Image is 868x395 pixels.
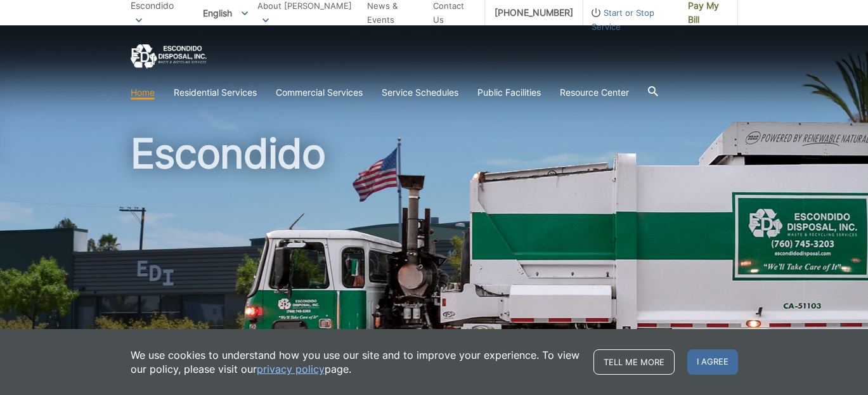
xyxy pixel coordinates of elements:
[174,86,257,100] a: Residential Services
[276,86,363,100] a: Commercial Services
[593,349,675,375] a: Tell me more
[687,349,738,375] span: I agree
[131,86,155,100] a: Home
[131,44,207,69] a: EDCD logo. Return to the homepage.
[131,348,581,376] p: We use cookies to understand how you use our site and to improve your experience. To view our pol...
[382,86,458,100] a: Service Schedules
[560,86,629,100] a: Resource Center
[193,3,257,23] span: English
[257,362,325,376] a: privacy policy
[477,86,541,100] a: Public Facilities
